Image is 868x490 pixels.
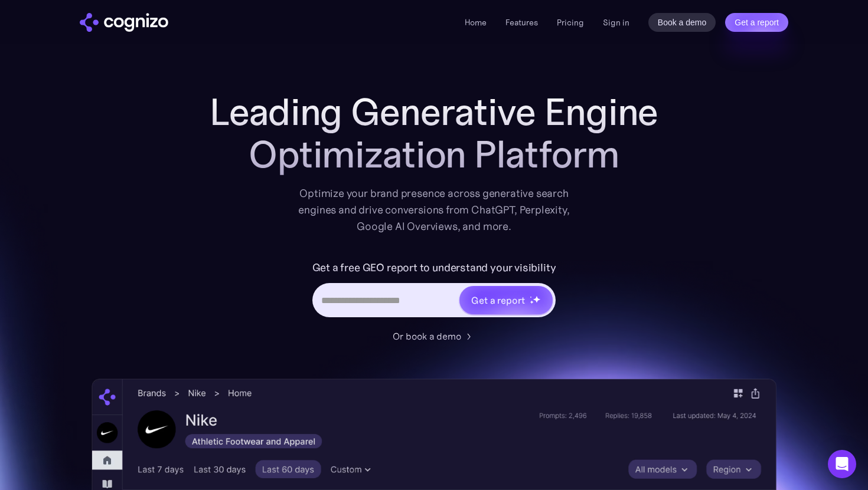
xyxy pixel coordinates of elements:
a: Pricing [557,17,584,28]
a: Features [505,17,538,28]
img: star [530,296,531,298]
img: cognizo logo [80,13,168,32]
form: Hero URL Input Form [312,258,556,323]
div: Get a report [471,293,524,307]
h1: Leading Generative Engine Optimization Platform [198,91,670,176]
img: star [530,300,534,304]
label: Get a free GEO report to understand your visibility [312,258,556,277]
img: star [533,295,540,303]
a: Sign in [603,15,629,29]
a: Get a reportstarstarstar [458,285,554,315]
div: Or book a demo [393,329,461,343]
a: Book a demo [648,13,716,32]
div: Optimize your brand presence across generative search engines and drive conversions from ChatGPT,... [289,185,579,235]
a: Get a report [725,13,788,32]
a: Or book a demo [393,329,475,343]
a: Home [465,17,487,28]
a: home [80,13,168,32]
div: Open Intercom Messenger [828,450,856,478]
